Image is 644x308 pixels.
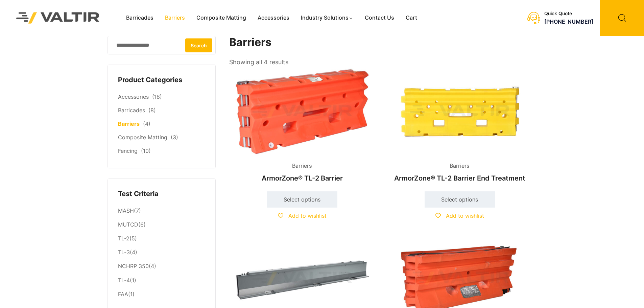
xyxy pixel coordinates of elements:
[118,75,205,85] h4: Product Categories
[295,13,359,23] a: Industry Solutions
[118,260,205,274] li: (4)
[118,235,129,242] a: TL-2
[159,13,191,23] a: Barriers
[118,263,149,269] a: NCHRP 350
[359,13,400,23] a: Contact Us
[252,13,295,23] a: Accessories
[118,120,140,127] a: Barriers
[229,36,533,49] h1: Barriers
[229,56,288,68] p: Showing all 4 results
[544,18,593,25] a: [PHONE_NUMBER]
[171,134,178,141] span: (3)
[287,161,317,171] span: Barriers
[118,218,205,232] li: (6)
[118,204,205,218] li: (7)
[191,13,252,23] a: Composite Matting
[7,3,109,32] img: Valtir Rentals
[445,161,475,171] span: Barriers
[435,212,484,219] a: Add to wishlist
[143,120,150,127] span: (4)
[425,191,495,208] a: Select options for “ArmorZone® TL-2 Barrier End Treatment”
[267,191,337,208] a: Select options for “ArmorZone® TL-2 Barrier”
[120,13,159,23] a: Barricades
[118,249,130,256] a: TL-3
[118,93,149,100] a: Accessories
[288,212,327,219] span: Add to wishlist
[118,147,138,154] a: Fencing
[118,221,138,228] a: MUTCD
[387,171,533,186] h2: ArmorZone® TL-2 Barrier End Treatment
[118,107,145,114] a: Barricades
[118,287,205,300] li: (1)
[278,212,327,219] a: Add to wishlist
[118,291,128,298] a: FAA
[148,107,156,114] span: (8)
[446,212,484,219] span: Add to wishlist
[118,134,167,141] a: Composite Matting
[229,68,375,186] a: BarriersArmorZone® TL-2 Barrier
[118,274,205,287] li: (1)
[400,13,423,23] a: Cart
[185,38,212,52] button: Search
[118,207,134,214] a: MASH
[544,11,593,17] div: Quick Quote
[141,147,151,154] span: (10)
[118,246,205,260] li: (4)
[152,93,162,100] span: (18)
[118,189,205,199] h4: Test Criteria
[387,68,533,186] a: BarriersArmorZone® TL-2 Barrier End Treatment
[118,232,205,246] li: (5)
[118,277,130,284] a: TL-4
[229,171,375,186] h2: ArmorZone® TL-2 Barrier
